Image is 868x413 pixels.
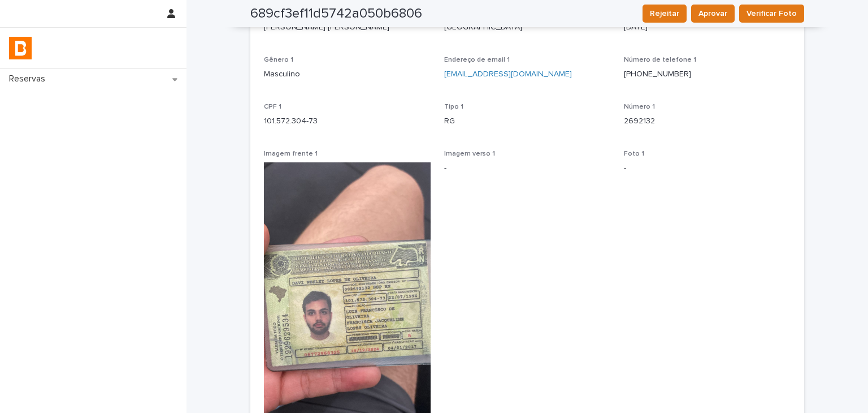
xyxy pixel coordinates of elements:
span: Imagem verso 1 [444,150,495,157]
span: Aprovar [698,8,727,19]
span: Tipo 1 [444,104,463,110]
a: [EMAIL_ADDRESS][DOMAIN_NAME] [444,70,572,78]
p: 2692132 [624,115,791,127]
span: Rejeitar [650,8,679,19]
p: [DATE] [624,21,791,33]
a: [PHONE_NUMBER] [624,70,691,78]
p: RG [444,115,611,127]
span: Foto 1 [624,150,644,157]
p: Masculino [264,68,431,80]
span: Número 1 [624,104,655,110]
span: Gênero 1 [264,57,293,63]
button: Verificar Foto [739,5,804,23]
p: Reservas [5,74,54,84]
button: Rejeitar [643,5,687,23]
p: - [444,162,611,174]
p: 101.572.304-73 [264,115,431,127]
p: [GEOGRAPHIC_DATA] [444,21,611,33]
p: - [624,162,791,174]
p: [PERSON_NAME] [PERSON_NAME] [264,21,431,33]
img: zVaNuJHRTjyIjT5M9Xd5 [9,37,32,59]
span: Número de telefone 1 [624,57,696,63]
span: CPF 1 [264,104,281,110]
button: Aprovar [691,5,735,23]
h2: 689cf3ef11d5742a050b6806 [250,6,422,22]
span: Verificar Foto [747,8,797,19]
span: Endereço de email 1 [444,57,510,63]
span: Imagem frente 1 [264,150,318,157]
